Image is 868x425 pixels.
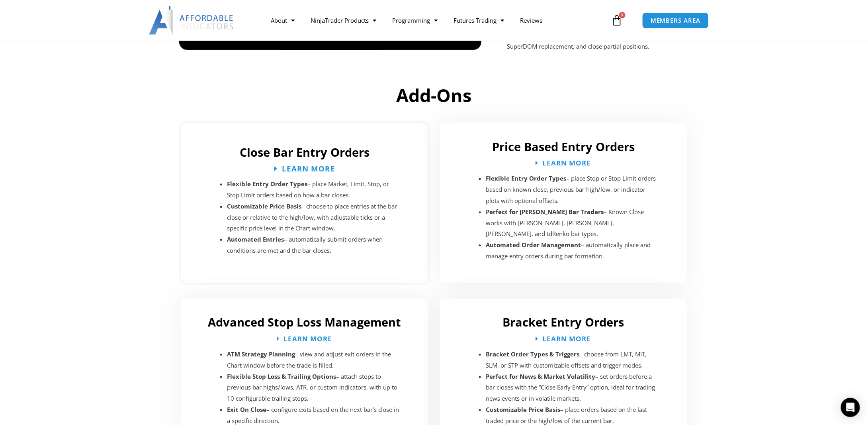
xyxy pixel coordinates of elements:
[227,235,284,243] strong: Automated Entries
[600,9,635,32] a: 0
[227,372,336,380] strong: Flexible Stop Loss & Trailing Options
[179,84,689,107] h2: Add-Ons
[486,349,659,371] li: – choose from LMT, MIT, SLM, or STP with customizable offsets and trigger modes.
[486,350,579,358] strong: Bracket Order Types & Triggers
[303,11,384,30] a: NinjaTrader Products
[227,371,400,405] li: – attach stops to previous bar highs/lows, ATR, or custom indicators, with up to 10 configurable ...
[227,234,400,256] li: – automatically submit orders when conditions are met and the bar closes.
[536,159,591,166] a: Learn More
[486,174,566,182] strong: Flexible Entry Order Types
[189,315,420,330] h2: Advanced Stop Loss Management
[384,11,446,30] a: Programming
[486,240,659,262] li: – automatically place and manage entry orders during bar formation.
[651,18,700,24] span: MEMBERS AREA
[486,241,581,249] strong: Automated Order Management
[486,173,659,207] li: – place Stop or Stop Limit orders based on known close, previous bar high/low, or indicator plots...
[446,11,512,30] a: Futures Trading
[536,335,591,342] a: Learn More
[486,208,604,216] strong: Perfect for [PERSON_NAME] Bar Traders
[227,180,307,188] strong: Flexible Entry Order Types
[284,335,332,342] span: Learn More
[543,335,591,342] span: Learn More
[277,335,332,342] a: Learn More
[448,315,679,330] h2: Bracket Entry Orders
[486,372,595,380] strong: Perfect for News & Market Volatility
[619,12,626,18] span: 0
[282,165,335,172] span: Learn More
[149,6,235,35] img: LogoAI | Affordable Indicators – NinjaTrader
[841,398,860,417] div: Open Intercom Messenger
[512,11,550,30] a: Reviews
[263,11,609,30] nav: Menu
[227,350,295,358] strong: ATM Strategy Planning
[486,207,659,240] li: – Known Close works with [PERSON_NAME], [PERSON_NAME], [PERSON_NAME], and tdRenko bar types.
[227,405,266,413] strong: Exit On Close
[448,139,679,154] h2: Price Based Entry Orders
[543,159,591,166] span: Learn More
[227,201,400,234] li: – choose to place entries at the bar close or relative to the high/low, with adjustable ticks or ...
[486,405,560,413] strong: Customizable Price Basis
[227,349,400,371] li: – view and adjust exit orders in the Chart window before the trade is filled.
[263,11,303,30] a: About
[642,12,709,29] a: MEMBERS AREA
[227,202,301,210] strong: Customizable Price Basis
[189,145,420,160] h2: Close Bar Entry Orders
[274,165,335,172] a: Learn More
[227,179,400,201] li: – place Market, Limit, Stop, or Stop Limit orders based on how a bar closes.
[486,371,659,405] li: – set orders before a bar closes with the “Close Early Entry” option, ideal for trading news even...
